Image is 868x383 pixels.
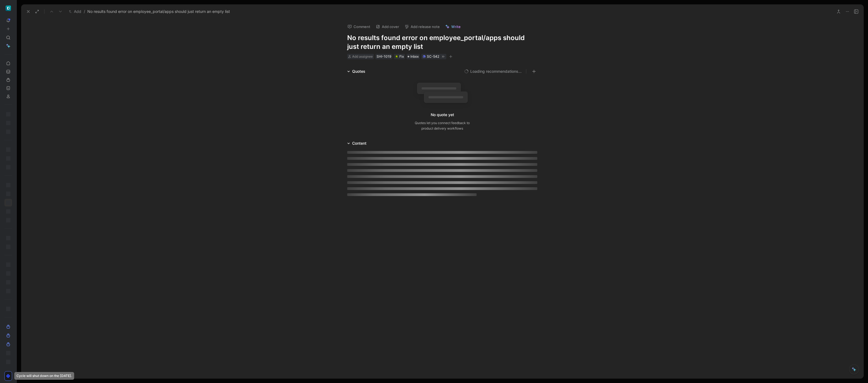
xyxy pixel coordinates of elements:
[394,54,405,59] div: 🪲Fix
[407,54,420,59] div: Inbox
[5,5,11,11] img: ShiftControl
[451,24,461,29] span: Write
[345,140,369,147] div: Content
[84,8,85,15] span: /
[464,68,522,75] button: Loading recommendations...
[427,54,439,59] div: SC-542
[410,54,419,59] span: Inbox
[87,8,230,15] span: No results found error on employee_portal/apps should just return an empty list
[352,68,365,75] div: Quotes
[345,68,368,75] div: Quotes
[373,23,402,30] button: Add cover
[415,120,470,131] div: Quotes let you connect feedback to product delivery workflows
[352,54,373,58] span: Add assignee
[443,23,463,30] button: Write
[4,4,12,12] button: ShiftControl
[14,372,74,380] div: Cycle will shut down on the [DATE].
[345,23,373,30] button: Comment
[68,8,83,15] button: Add
[395,55,398,58] img: 🪲
[347,33,537,51] h1: No results found error on employee_portal/apps should just return an empty list
[395,54,404,59] div: Fix
[402,23,442,30] button: Add release note
[352,140,366,147] div: Content
[431,111,454,118] div: No quote yet
[377,54,391,59] div: SHI-1019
